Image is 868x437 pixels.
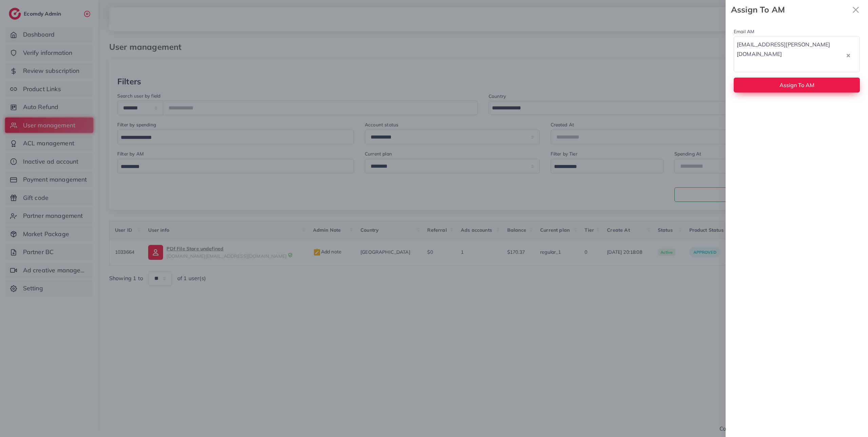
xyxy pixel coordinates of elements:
[734,78,860,92] button: Assign To AM
[735,40,844,59] span: [EMAIL_ADDRESS][PERSON_NAME][DOMAIN_NAME]
[734,28,754,35] label: Email AM
[849,3,863,17] button: Close
[731,4,849,16] strong: Assign To AM
[847,51,850,59] button: Clear Selected
[735,60,845,71] input: Search for option
[780,82,814,88] span: Assign To AM
[849,3,863,17] svg: x
[734,36,860,72] div: Search for option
